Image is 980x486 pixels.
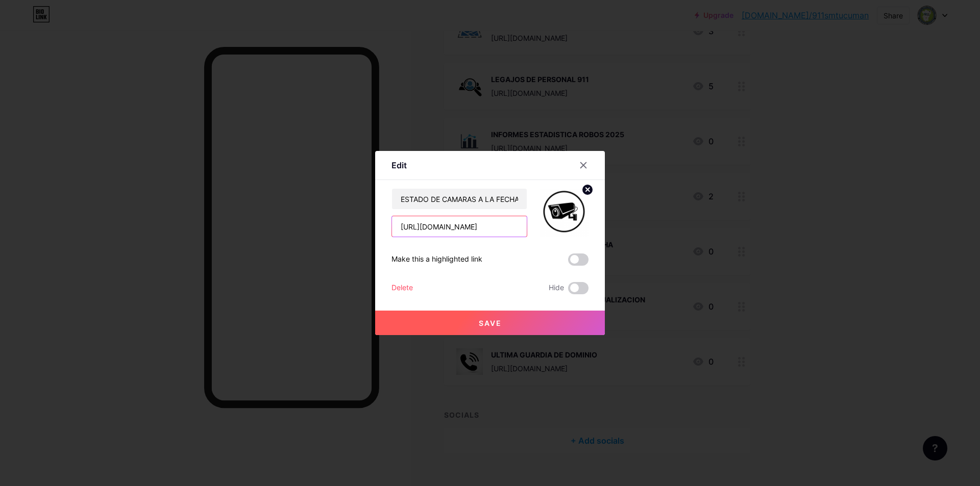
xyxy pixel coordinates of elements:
div: Edit [391,159,407,171]
span: Save [479,319,502,327]
input: URL [392,216,527,237]
div: Make this a highlighted link [391,253,482,266]
button: Save [375,311,605,335]
input: Title [392,189,527,209]
span: Hide [549,282,564,294]
img: link_thumbnail [540,188,589,237]
div: Delete [391,282,413,294]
